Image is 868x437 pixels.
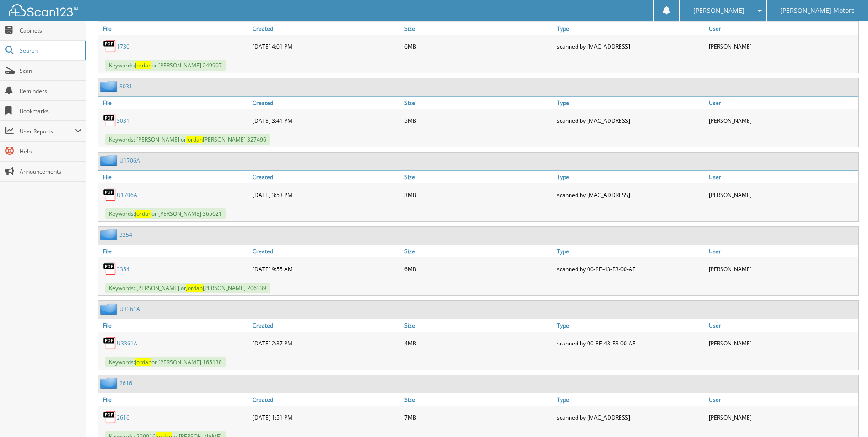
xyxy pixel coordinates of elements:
[186,136,203,143] span: Jordan
[706,260,858,278] div: [PERSON_NAME]
[555,319,706,332] a: Type
[20,47,80,55] span: Search
[706,408,858,426] div: [PERSON_NAME]
[103,336,117,350] img: PDF.png
[103,188,117,202] img: PDF.png
[402,260,554,278] div: 6MB
[402,334,554,352] div: 4MB
[100,303,119,315] img: folder2.png
[98,319,250,332] a: File
[100,155,119,166] img: folder2.png
[98,22,250,35] a: File
[117,339,137,347] a: U3361A
[117,191,137,199] a: U1706A
[9,4,78,16] img: scan123-logo-white.svg
[20,147,81,155] span: Help
[20,107,81,115] span: Bookmarks
[706,97,858,109] a: User
[103,39,117,53] img: PDF.png
[250,245,402,257] a: Created
[98,393,250,406] a: File
[117,265,129,273] a: 3354
[402,111,554,130] div: 5MB
[402,408,554,426] div: 7MB
[103,114,117,127] img: PDF.png
[555,408,706,426] div: scanned by [MAC_ADDRESS]
[117,117,129,125] a: 3031
[555,393,706,406] a: Type
[105,283,270,293] span: Keywords: [PERSON_NAME] or [PERSON_NAME] 206339
[555,22,706,35] a: Type
[706,171,858,183] a: User
[20,67,81,75] span: Scan
[555,171,706,183] a: Type
[98,171,250,183] a: File
[103,410,117,424] img: PDF.png
[402,245,554,257] a: Size
[402,319,554,332] a: Size
[402,186,554,204] div: 3MB
[250,260,402,278] div: [DATE] 9:55 AM
[706,22,858,35] a: User
[706,111,858,130] div: [PERSON_NAME]
[119,379,132,387] a: 2616
[100,81,119,92] img: folder2.png
[20,168,81,175] span: Announcements
[186,284,203,292] span: Jordan
[555,260,706,278] div: scanned by 00-BE-43-E3-00-AF
[555,245,706,257] a: Type
[706,186,858,204] div: [PERSON_NAME]
[103,262,117,276] img: PDF.png
[250,186,402,204] div: [DATE] 3:53 PM
[20,27,81,34] span: Cabinets
[706,245,858,257] a: User
[119,231,132,239] a: 3354
[100,377,119,389] img: folder2.png
[706,334,858,352] div: [PERSON_NAME]
[117,43,129,50] a: 1730
[119,82,132,90] a: 3031
[105,60,226,71] span: Keywords: or [PERSON_NAME] 249907
[250,22,402,35] a: Created
[250,111,402,130] div: [DATE] 3:41 PM
[250,97,402,109] a: Created
[555,334,706,352] div: scanned by 00-BE-43-E3-00-AF
[250,37,402,55] div: [DATE] 4:01 PM
[402,97,554,109] a: Size
[555,186,706,204] div: scanned by [MAC_ADDRESS]
[20,127,75,135] span: User Reports
[105,134,270,145] span: Keywords: [PERSON_NAME] or [PERSON_NAME] 327496
[105,208,226,219] span: Keywords: or [PERSON_NAME] 365621
[135,61,151,69] span: Jordan
[402,171,554,183] a: Size
[250,408,402,426] div: [DATE] 1:51 PM
[135,210,151,218] span: Jordan
[706,319,858,332] a: User
[250,171,402,183] a: Created
[780,8,855,13] span: [PERSON_NAME] Motors
[100,229,119,240] img: folder2.png
[250,334,402,352] div: [DATE] 2:37 PM
[402,22,554,35] a: Size
[822,393,868,437] iframe: Chat Widget
[402,393,554,406] a: Size
[135,358,151,366] span: Jordan
[706,37,858,55] div: [PERSON_NAME]
[20,87,81,95] span: Reminders
[105,357,226,367] span: Keywords: or [PERSON_NAME] 165138
[706,393,858,406] a: User
[250,393,402,406] a: Created
[98,97,250,109] a: File
[555,111,706,130] div: scanned by [MAC_ADDRESS]
[117,414,129,421] a: 2616
[250,319,402,332] a: Created
[555,97,706,109] a: Type
[119,305,140,313] a: U3361A
[693,8,744,13] span: [PERSON_NAME]
[119,157,140,164] a: U1706A
[402,37,554,55] div: 6MB
[98,245,250,257] a: File
[555,37,706,55] div: scanned by [MAC_ADDRESS]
